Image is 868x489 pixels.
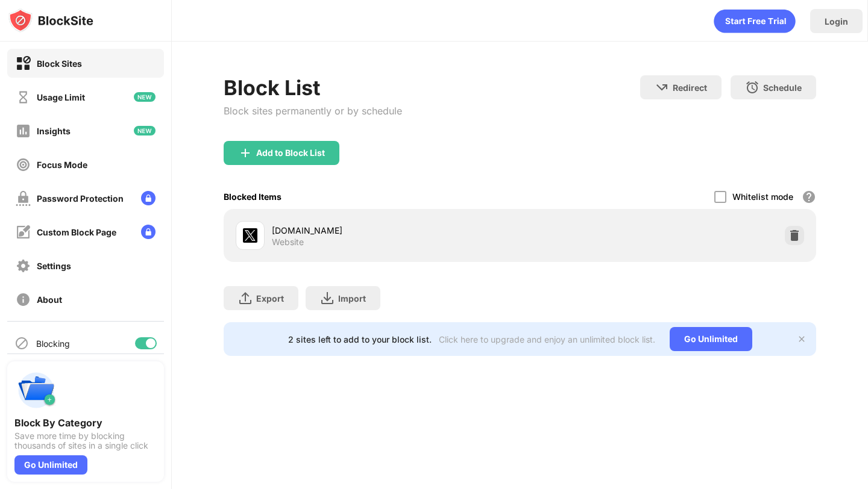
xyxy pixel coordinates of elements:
[256,293,284,304] div: Export
[16,123,31,139] img: insights-off.svg
[338,293,366,304] div: Import
[134,92,156,102] img: new-icon.svg
[16,157,31,172] img: focus-off.svg
[14,417,157,429] div: Block By Category
[37,261,71,271] div: Settings
[36,338,70,349] div: Blocking
[16,292,31,307] img: about-off.svg
[732,192,793,202] div: Whitelist mode
[14,455,87,475] div: Go Unlimited
[37,126,71,136] div: Insights
[37,227,116,237] div: Custom Block Page
[439,334,655,344] div: Click here to upgrade and enjoy an unlimited block list.
[14,431,157,450] div: Save more time by blocking thousands of sites in a single click
[272,237,304,248] div: Website
[16,56,31,71] img: block-on.svg
[714,9,796,33] div: animation
[16,258,31,273] img: settings-off.svg
[797,334,807,344] img: x-button.svg
[763,83,802,93] div: Schedule
[37,294,62,305] div: About
[8,8,93,33] img: logo-blocksite.svg
[670,327,752,351] div: Go Unlimited
[272,224,520,237] div: [DOMAIN_NAME]
[37,92,85,102] div: Usage Limit
[37,193,124,204] div: Password Protection
[224,192,281,202] div: Blocked Items
[16,191,31,206] img: password-protection-off.svg
[243,228,257,243] img: favicons
[141,191,156,205] img: lock-menu.svg
[288,334,432,344] div: 2 sites left to add to your block list.
[224,75,402,100] div: Block List
[37,160,87,170] div: Focus Mode
[16,225,31,240] img: customize-block-page-off.svg
[14,336,29,350] img: blocking-icon.svg
[141,225,156,239] img: lock-menu.svg
[224,105,402,117] div: Block sites permanently or by schedule
[16,90,31,105] img: time-usage-off.svg
[37,58,82,69] div: Block Sites
[825,16,848,26] div: Login
[256,148,325,158] div: Add to Block List
[673,83,707,93] div: Redirect
[14,369,58,412] img: push-categories.svg
[134,126,156,135] img: new-icon.svg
